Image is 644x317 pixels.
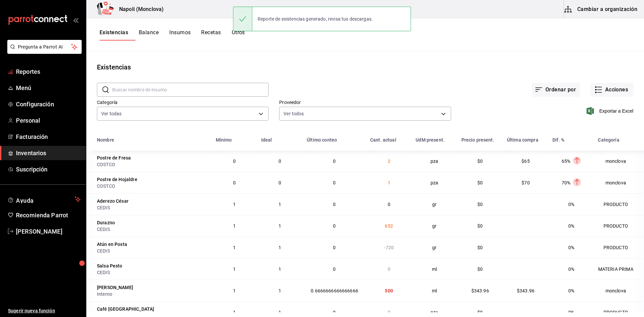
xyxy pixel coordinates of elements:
span: Menú [16,83,81,92]
span: 652 [385,223,393,229]
span: [PERSON_NAME] [16,227,81,236]
a: Pregunta a Parrot AI [5,48,82,55]
span: 1 [279,245,281,250]
div: Mínimo [216,137,232,143]
span: Sugerir nueva función [8,307,81,314]
span: 0 [333,245,336,250]
span: 0% [568,288,574,293]
div: CEDIS [97,226,208,233]
span: 0 [388,202,390,207]
label: Proveedor [279,100,451,105]
span: 0 [233,180,236,185]
span: $343.96 [517,288,534,293]
span: -720 [384,245,394,250]
td: monclova [594,172,644,193]
td: PRODUCTO [594,237,644,258]
button: Pregunta a Parrot AI [7,40,82,54]
span: 0 [388,266,390,272]
span: 0 [279,180,281,185]
span: 0 [333,310,336,315]
span: Ver todos [283,110,304,117]
td: ml [412,280,457,301]
div: Dif. % [552,137,564,143]
div: Categoría [598,137,619,143]
span: 1 [233,310,236,315]
span: 0% [568,310,574,315]
div: Cant. actual [370,137,396,143]
span: 70% [562,180,570,185]
span: Ayuda [16,195,72,203]
td: pza [412,151,457,172]
button: Balance [139,29,159,41]
span: 1 [233,288,236,293]
span: $0 [477,310,483,315]
span: 0 [333,266,336,272]
div: Postre de Fresa [97,155,131,161]
span: $0 [477,180,483,185]
span: $0 [477,202,483,207]
div: CEDIS [97,248,208,254]
span: 1 [233,223,236,229]
span: Personal [16,116,81,125]
span: $343.96 [471,288,489,293]
span: 0% [568,245,574,250]
button: Existencias [100,29,128,41]
span: $65 [522,158,529,164]
span: 0% [568,223,574,229]
span: $0 [477,266,483,272]
td: MATERIA PRIMA [594,258,644,280]
span: Exportar a Excel [588,107,633,115]
label: Categoría [97,100,269,105]
span: 1 [233,202,236,207]
div: Último conteo [307,137,337,143]
div: Interno [97,291,208,297]
span: 0 [333,158,336,164]
div: Última compra [507,137,538,143]
span: 0% [568,266,574,272]
td: PRODUCTO [594,193,644,215]
td: monclova [594,280,644,301]
span: 1 [233,245,236,250]
div: CEDIS [97,204,208,211]
span: $0 [477,223,483,229]
span: 0 [233,158,236,164]
td: gr [412,215,457,237]
td: gr [412,237,457,258]
span: Facturación [16,132,81,141]
span: 0 [279,158,281,164]
span: Ver todas [101,110,121,117]
div: Café [GEOGRAPHIC_DATA] [97,306,154,312]
span: $0 [477,158,483,164]
span: Pregunta a Parrot AI [18,44,71,51]
span: 0 [333,202,336,207]
input: Buscar nombre de insumo [112,83,269,96]
span: 0% [568,202,574,207]
div: Nombre [97,137,114,143]
div: [PERSON_NAME] [97,284,133,291]
span: 1 [279,310,281,315]
span: $0 [477,245,483,250]
span: Recomienda Parrot [16,211,81,220]
span: 1 [279,266,281,272]
td: PRODUCTO [594,215,644,237]
h3: Napoli (Monclova) [114,5,164,13]
span: 1 [388,180,390,185]
span: 2 [388,158,390,164]
div: Salsa Pesto [97,263,122,269]
span: 1 [233,266,236,272]
div: CEDIS [97,269,208,276]
span: Reportes [16,67,81,76]
span: 500 [385,288,393,293]
div: Reporte de existencias generado, revisa tus descargas. [252,12,378,26]
span: Inventarios [16,149,81,158]
div: UdM present. [416,137,444,143]
div: COSTCO [97,161,208,168]
div: Postre de Hojaldre [97,176,137,183]
span: $70 [522,180,529,185]
button: Recetas [201,29,221,41]
span: 0 [388,310,390,315]
td: monclova [594,151,644,172]
span: 1 [279,288,281,293]
td: pza [412,172,457,193]
div: Ideal [261,137,272,143]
